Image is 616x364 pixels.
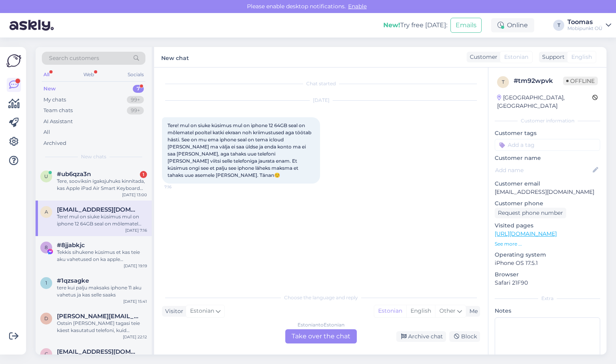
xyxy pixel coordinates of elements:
div: New [43,85,56,93]
div: Archived [43,139,66,147]
span: caroleine.jyrgens@gmail.com [57,348,139,355]
span: u [44,173,48,179]
button: Emails [450,18,482,33]
div: My chats [43,96,66,104]
div: Customer [467,53,497,61]
div: Online [491,18,534,32]
p: Operating system [495,251,600,259]
p: Browser [495,270,600,279]
span: #8jjabkjc [57,242,85,249]
span: anastasiatseblakova3@gmail.com [57,206,139,213]
span: 1 [45,280,47,286]
img: Askly Logo [6,53,21,68]
p: See more ... [495,240,600,248]
p: [EMAIL_ADDRESS][DOMAIN_NAME] [495,188,600,196]
div: Tere, sooviksin igaksjuhuks kinnitada, kas Apple iPad Air Smart Keyboard Folio sobib iPad Air 10.... [57,178,147,192]
div: Tere! mul on siuke küsimus mul on iphone 12 64GB seal on mõlematel pooltel katki ekraan noh kriim... [57,213,147,227]
div: Estonian [374,305,406,317]
span: Tere! mul on siuke küsimus mul on iphone 12 64GB seal on mõlematel pooltel katki ekraan noh kriim... [168,122,313,178]
div: Web [82,69,96,80]
div: Ostsin [PERSON_NAME] tagasi teie käest kasutatud telefoni, kuid [PERSON_NAME] märganud, et see on... [57,320,147,334]
div: Block [449,331,480,342]
div: Customer information [495,117,600,124]
span: #ub6qza3n [57,171,91,178]
span: Offline [563,77,598,85]
div: English [406,305,435,317]
div: Try free [DATE]: [383,21,447,30]
div: Archive chat [396,331,446,342]
div: Team chats [43,107,73,114]
div: # tm92wpvk [514,76,563,86]
input: Add name [495,166,591,174]
div: Request phone number [495,208,566,218]
div: Take over the chat [285,329,357,343]
div: 1 [140,171,147,178]
label: New chat [161,52,189,62]
div: AI Assistant [43,118,73,126]
div: Tekkis sihukene küsimus et kas teie aku vahetused on ka apple tahvelarvutitele võimalik ning kas ... [57,249,147,263]
a: ToomasMobipunkt OÜ [567,19,611,32]
p: Customer name [495,154,600,162]
a: [URL][DOMAIN_NAME] [495,230,557,237]
div: Choose the language and reply [162,294,480,301]
span: diana.saaliste@icloud.com [57,313,139,320]
div: [DATE] 15:41 [123,298,147,304]
div: Estonian to Estonian [298,321,345,328]
p: Customer phone [495,199,600,208]
div: Socials [126,69,145,80]
b: New! [383,21,400,29]
div: Chat started [162,80,480,87]
div: Me [466,307,478,315]
div: All [43,128,50,136]
div: T [553,20,564,31]
span: a [45,209,48,215]
div: Mobipunkt OÜ [567,25,603,32]
p: Customer tags [495,129,600,137]
span: #1qzsagke [57,277,89,284]
div: tere kui palju maksaks iphone 11 aku vahetus ja kas selle saaks [57,284,147,298]
div: Visitor [162,307,183,315]
span: 7:16 [164,184,194,190]
span: Search customers [49,54,99,62]
span: d [44,315,48,321]
div: 99+ [127,96,144,104]
input: Add a tag [495,139,600,151]
div: 99+ [127,107,144,114]
span: Other [439,307,456,314]
div: [DATE] 22:12 [123,334,147,340]
div: Support [539,53,565,61]
p: Safari 21F90 [495,279,600,287]
p: Notes [495,307,600,315]
span: New chats [81,153,106,160]
span: 8 [45,244,48,250]
div: [DATE] 13:00 [122,192,147,198]
p: Customer email [495,180,600,188]
div: All [42,69,51,80]
div: Extra [495,295,600,302]
div: [GEOGRAPHIC_DATA], [GEOGRAPHIC_DATA] [497,94,592,110]
div: [DATE] [162,97,480,104]
span: Enable [346,3,369,10]
div: Toomas [567,19,603,25]
div: [DATE] 19:19 [124,263,147,269]
span: Estonian [190,307,214,315]
span: English [571,53,592,61]
p: iPhone OS 17.5.1 [495,259,600,267]
span: Estonian [504,53,528,61]
div: [DATE] 7:16 [125,227,147,233]
div: 7 [133,85,144,93]
span: c [45,351,48,357]
span: t [502,79,505,85]
p: Visited pages [495,221,600,230]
